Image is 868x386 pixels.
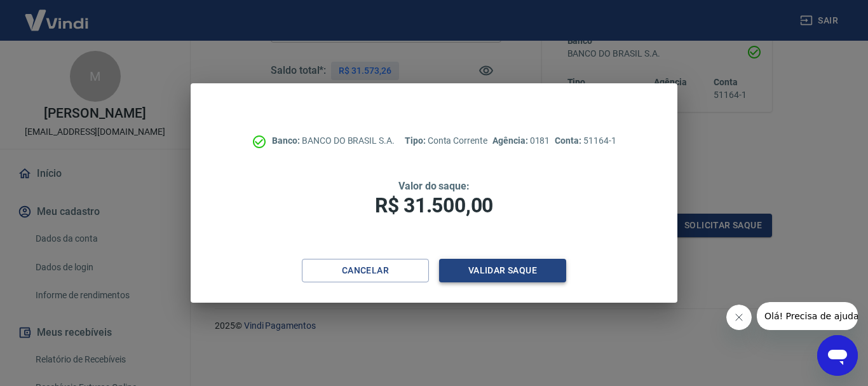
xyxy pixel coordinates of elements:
[405,134,487,148] p: Conta Corrente
[817,335,858,376] iframe: Botão para abrir a janela de mensagens
[272,134,395,148] p: BANCO DO BRASIL S.A.
[439,259,566,282] button: Validar saque
[272,135,302,146] span: Banco:
[375,193,493,217] span: R$ 31.500,00
[302,259,429,282] button: Cancelar
[492,134,550,148] p: 0181
[492,135,530,146] span: Agência:
[757,302,858,330] iframe: Mensagem da empresa
[555,134,616,148] p: 51164-1
[555,135,583,146] span: Conta:
[726,305,752,330] iframe: Fechar mensagem
[8,9,107,19] span: Olá! Precisa de ajuda?
[405,135,428,146] span: Tipo:
[398,180,470,192] span: Valor do saque:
